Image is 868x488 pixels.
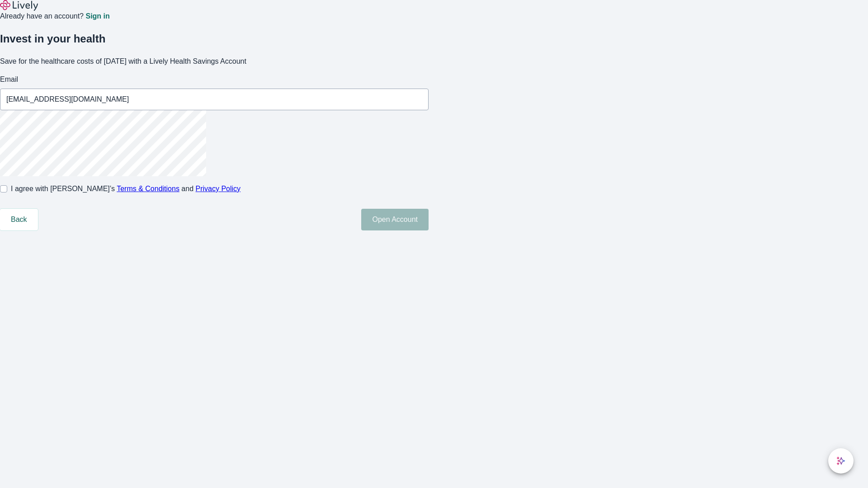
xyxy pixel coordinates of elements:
[828,448,854,474] button: chat
[11,183,241,194] span: I agree with [PERSON_NAME]’s and
[196,185,241,192] a: Privacy Policy
[85,13,109,20] a: Sign in
[836,456,845,465] svg: Lively AI Assistant
[117,185,179,192] a: Terms & Conditions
